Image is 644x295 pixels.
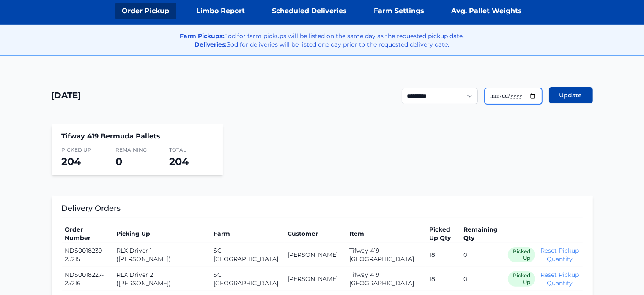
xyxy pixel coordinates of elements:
td: SC [GEOGRAPHIC_DATA] [210,267,284,291]
button: Reset Pickup Quantity [540,270,579,287]
th: Farm [210,225,284,243]
span: Total [169,146,213,153]
th: Remaining Qty [460,225,504,243]
button: Update [549,87,593,103]
a: Order Pickup [115,3,176,19]
span: Picked Up [62,146,105,153]
th: Picking Up [113,225,210,243]
span: Remaining [115,146,159,153]
a: Scheduled Deliveries [266,3,354,19]
a: Limbo Report [190,3,252,19]
a: Farm Settings [367,3,431,19]
td: 18 [426,267,460,291]
td: Tifway 419 [GEOGRAPHIC_DATA] [346,243,426,267]
td: 18 [426,243,460,267]
td: [PERSON_NAME] [285,267,346,291]
th: Order Number [62,225,113,243]
span: Update [559,91,582,99]
td: RLX Driver 2 ([PERSON_NAME]) [113,267,210,291]
td: RLX Driver 1 ([PERSON_NAME]) [113,243,210,267]
td: SC [GEOGRAPHIC_DATA] [210,243,284,267]
button: Reset Pickup Quantity [540,246,579,263]
span: 204 [169,155,189,168]
span: 204 [62,155,82,168]
a: Avg. Pallet Weights [445,3,529,19]
span: Picked Up [508,271,535,287]
th: Picked Up Qty [426,225,460,243]
td: NDS0018239-25215 [62,243,113,267]
th: Item [346,225,426,243]
td: Tifway 419 [GEOGRAPHIC_DATA] [346,267,426,291]
span: 0 [115,155,122,168]
th: Customer [285,225,346,243]
h4: Tifway 419 Bermuda Pallets [62,131,213,141]
td: 0 [460,267,504,291]
h1: [DATE] [52,89,81,101]
td: 0 [460,243,504,267]
span: Picked Up [508,247,535,262]
td: NDS0018227-25216 [62,267,113,291]
h3: Delivery Orders [62,202,583,218]
strong: Farm Pickups: [180,32,225,40]
td: [PERSON_NAME] [285,243,346,267]
strong: Deliveries: [195,41,227,48]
